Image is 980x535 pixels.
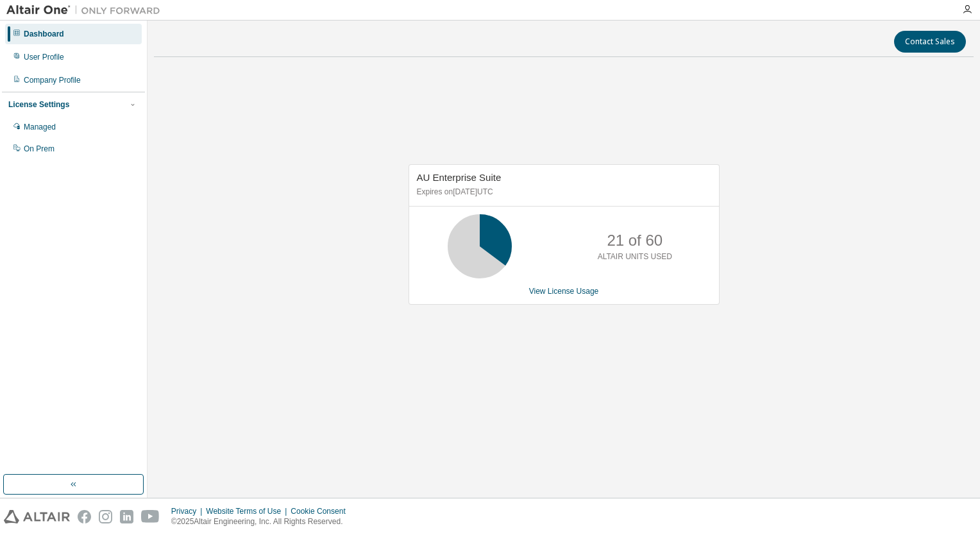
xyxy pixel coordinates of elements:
img: instagram.svg [99,510,112,523]
a: View License Usage [529,287,599,296]
div: Website Terms of Use [206,506,291,516]
div: User Profile [24,52,64,62]
img: linkedin.svg [120,510,133,523]
div: Cookie Consent [291,506,353,516]
button: Contact Sales [894,31,966,53]
div: Dashboard [24,29,64,39]
p: ALTAIR UNITS USED [598,251,672,262]
div: Company Profile [24,75,81,85]
div: License Settings [8,99,69,110]
img: facebook.svg [78,510,91,523]
p: © 2025 Altair Engineering, Inc. All Rights Reserved. [171,516,353,527]
div: On Prem [24,144,55,154]
div: Managed [24,122,56,132]
p: Expires on [DATE] UTC [417,187,708,198]
p: 21 of 60 [607,230,663,251]
img: Altair One [6,4,167,17]
div: Privacy [171,506,206,516]
img: youtube.svg [141,510,160,523]
img: altair_logo.svg [4,510,70,523]
span: AU Enterprise Suite [417,172,502,183]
